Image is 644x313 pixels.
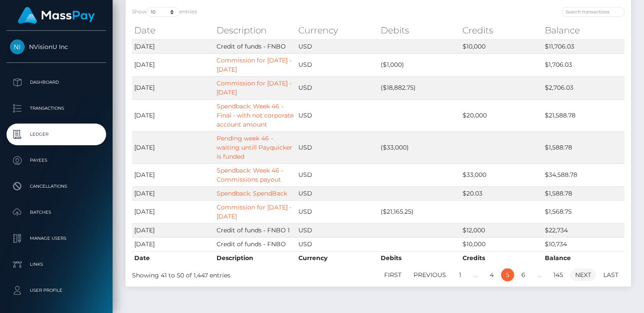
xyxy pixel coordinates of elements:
td: $12,000 [460,223,543,237]
a: Spendback: SpendBack [217,189,287,197]
p: Payees [10,154,103,167]
a: First [379,268,406,281]
a: Previous [409,268,451,281]
a: Cancellations [6,176,106,197]
a: Next [570,268,596,281]
th: Credits [460,22,543,39]
a: 4 [485,268,498,281]
p: Cancellations [10,180,103,193]
th: Description [214,251,297,265]
a: Links [6,254,106,275]
td: [DATE] [132,99,214,131]
th: Balance [543,251,625,265]
th: Date [132,251,214,265]
a: Commission for [DATE] - [DATE] [217,203,291,220]
td: USD [296,186,379,200]
td: [DATE] [132,186,214,200]
td: $1,568.75 [543,200,625,223]
p: Batches [10,206,103,219]
th: Description [214,22,297,39]
img: NVisionU Inc [10,39,25,54]
td: [DATE] [132,223,214,237]
td: Credit of funds - FNBO [214,39,297,53]
td: [DATE] [132,76,214,99]
a: Ledger [6,124,106,145]
p: Ledger [10,128,103,141]
div: Showing 41 to 50 of 1,447 entries [132,267,330,280]
td: USD [296,76,379,99]
th: Currency [296,251,379,265]
td: $1,706.03 [543,53,625,76]
a: Commission for [DATE] - [DATE] [217,56,291,73]
td: ($18,882.75) [379,76,461,99]
a: 1 [453,268,466,281]
p: Manage Users [10,232,103,245]
td: USD [296,237,379,251]
a: Payees [6,150,106,171]
a: Dashboard [6,72,106,93]
td: [DATE] [132,163,214,186]
td: $20.03 [460,186,543,200]
a: User Profile [6,280,106,301]
td: USD [296,131,379,163]
a: Spendback: Week 46 - Final - with not corporate account amount [217,102,294,128]
td: [DATE] [132,131,214,163]
td: $10,000 [460,237,543,251]
td: $20,000 [460,99,543,131]
td: $1,588.78 [543,131,625,163]
select: Showentries [147,7,179,17]
td: $11,706.03 [543,39,625,53]
p: Transactions [10,102,103,115]
td: $2,706.03 [543,76,625,99]
th: Date [132,22,214,39]
th: Debits [379,251,461,265]
a: 6 [517,268,530,281]
td: ($1,000) [379,53,461,76]
p: User Profile [10,284,103,297]
th: Balance [543,22,625,39]
td: $21,588.78 [543,99,625,131]
a: Manage Users [6,228,106,249]
td: $33,000 [460,163,543,186]
img: MassPay Logo [18,7,95,24]
td: ($33,000) [379,131,461,163]
a: Spendback: Week 46 - Commissions payout [217,166,283,183]
th: Debits [379,22,461,39]
td: USD [296,39,379,53]
a: Batches [6,202,106,223]
td: USD [296,223,379,237]
td: $10,000 [460,39,543,53]
td: [DATE] [132,200,214,223]
td: $34,588.78 [543,163,625,186]
p: Dashboard [10,76,103,89]
td: $22,734 [543,223,625,237]
td: Credit of funds - FNBO [214,237,297,251]
td: USD [296,53,379,76]
a: Pending week 46 - waiting untill Payquicker is funded [217,134,292,160]
p: Links [10,258,103,271]
span: NVisionU Inc [6,43,106,51]
td: USD [296,99,379,131]
a: 5 [501,268,514,281]
td: [DATE] [132,39,214,53]
input: Search transactions [562,7,625,17]
label: Show entries [132,7,197,17]
a: Transactions [6,98,106,119]
td: $10,734 [543,237,625,251]
td: ($21,165.25) [379,200,461,223]
td: Credit of funds - FNBO 1 [214,223,297,237]
td: USD [296,163,379,186]
td: [DATE] [132,53,214,76]
a: 145 [549,268,568,281]
td: $1,588.78 [543,186,625,200]
th: Credits [460,251,543,265]
th: Currency [296,22,379,39]
td: [DATE] [132,237,214,251]
td: USD [296,200,379,223]
a: Commission for [DATE] - [DATE] [217,79,291,96]
a: Last [599,268,623,281]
